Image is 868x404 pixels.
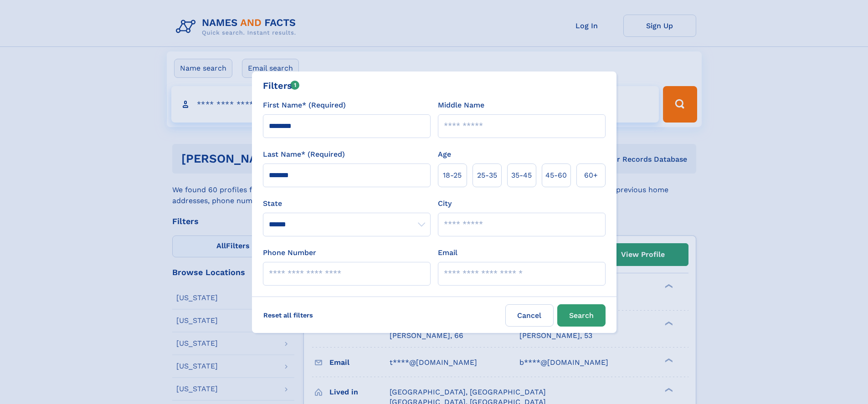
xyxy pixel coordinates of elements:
label: Phone Number [263,247,316,258]
button: Search [557,304,606,327]
label: Cancel [505,304,554,327]
label: City [438,198,452,209]
span: 45‑60 [545,170,567,181]
label: Reset all filters [257,304,319,326]
span: 35‑45 [511,170,532,181]
div: Filters [263,79,300,92]
label: Last Name* (Required) [263,149,345,160]
label: Email [438,247,457,258]
label: Age [438,149,451,160]
span: 25‑35 [477,170,497,181]
label: First Name* (Required) [263,100,346,111]
label: State [263,198,431,209]
span: 18‑25 [443,170,462,181]
span: 60+ [584,170,598,181]
label: Middle Name [438,100,484,111]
